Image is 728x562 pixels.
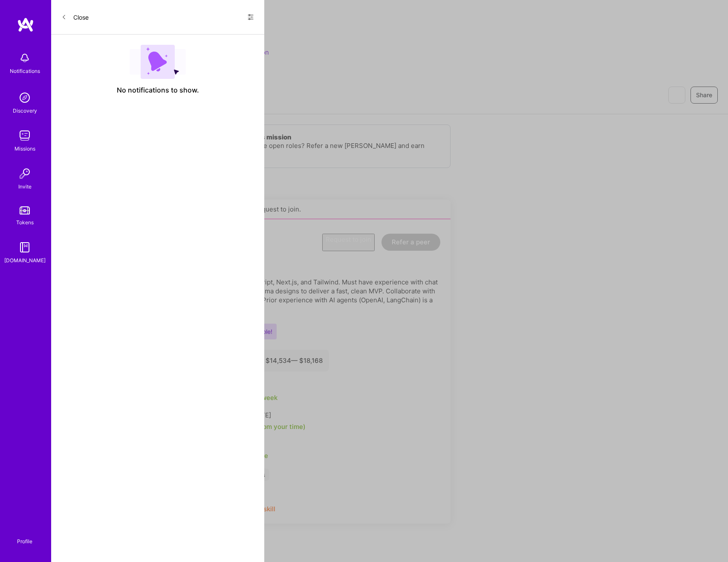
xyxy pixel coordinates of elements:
[16,218,34,227] div: Tokens
[10,67,40,75] div: Notifications
[16,239,33,256] img: guide book
[16,127,33,144] img: teamwork
[13,106,37,115] div: Discovery
[18,182,32,191] div: Invite
[4,256,46,265] div: [DOMAIN_NAME]
[14,144,35,153] div: Missions
[61,10,89,24] button: Close
[16,49,33,67] img: bell
[130,45,186,79] img: empty
[16,165,33,182] img: Invite
[14,528,35,545] a: Profile
[17,537,32,545] div: Profile
[20,206,30,214] img: tokens
[17,17,34,32] img: logo
[16,89,33,106] img: discovery
[117,86,199,95] span: No notifications to show.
